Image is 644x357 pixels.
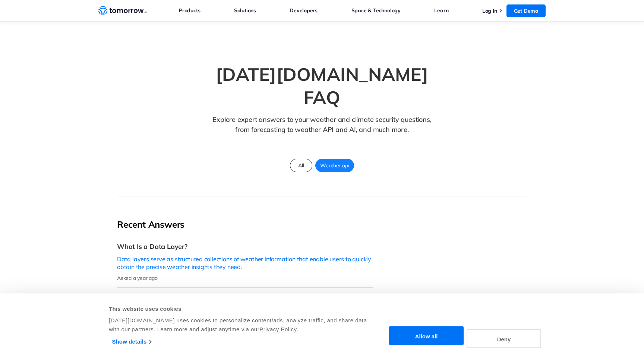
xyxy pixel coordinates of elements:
[112,336,151,347] a: Show details
[117,242,373,251] h3: What Is a Data Layer?
[294,161,308,170] span: All
[434,6,448,15] a: Learn
[351,6,401,15] a: Space & Technology
[290,159,312,172] a: All
[482,7,497,14] a: Log In
[98,5,147,16] a: Home link
[195,63,449,109] h1: [DATE][DOMAIN_NAME] FAQ
[259,326,297,332] a: Privacy Policy
[389,326,464,345] button: Allow all
[109,304,368,313] div: This website uses cookies
[316,161,354,170] span: Weather api
[117,219,373,230] h2: Recent Answers
[209,114,435,146] p: Explore expert answers to your weather and climate security questions, from forecasting to weathe...
[315,159,354,172] a: Weather api
[117,288,373,339] a: What Is Weather Data?Weather data plays a key role in influencing decisions made in various indus...
[117,236,373,288] a: What Is a Data Layer?Data layers serve as structured collections of weather information that enab...
[109,316,368,334] div: [DATE][DOMAIN_NAME] uses cookies to personalize content/ads, analyze traffic, and share data with...
[506,4,546,17] a: Get Demo
[234,6,256,15] a: Solutions
[179,6,200,15] a: Products
[117,255,373,271] p: Data layers serve as structured collections of weather information that enable users to quickly o...
[117,275,373,281] p: Asked a year ago
[290,6,318,15] a: Developers
[467,329,541,348] button: Deny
